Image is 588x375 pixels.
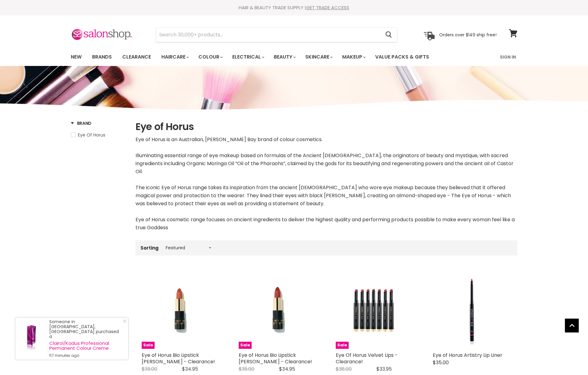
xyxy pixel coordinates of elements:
[433,352,502,359] a: Eye of Horus Artistry Lip Liner
[239,352,312,365] a: Eye of Horus Bio Lipstick [PERSON_NAME] - Clearance!
[252,270,304,349] img: Eye of Horus Bio Lipstick Freya Rose
[142,342,155,349] span: Sale
[301,51,336,63] a: Skincare
[433,359,449,366] span: $35.00
[371,51,434,63] a: Value Packs & Gifts
[336,352,398,365] a: Eye Of Horus Velvet Lips - Clearance!
[338,51,369,63] a: Makeup
[157,51,193,63] a: Haircare
[63,48,525,66] nav: Main
[136,120,517,133] h1: Eye of Horus
[49,341,122,351] a: Clairol/Kadus Professional Permanent Colour Creme
[156,28,381,42] input: Search
[71,120,92,126] h3: Brand
[71,132,128,138] a: Eye Of Horus
[336,342,349,349] span: Sale
[182,365,198,373] span: $34.95
[63,5,525,11] div: HAIR & BEAUTY TRADE SUPPLY |
[49,353,122,358] small: 57 minutes ago
[194,51,226,63] a: Colour
[15,318,46,360] a: Visit product page
[49,319,122,358] div: Someone in [GEOGRAPHIC_DATA], [GEOGRAPHIC_DATA] purchased a
[136,136,517,232] div: Eye of Horus is an Australian, [PERSON_NAME] Bay brand of colour cosmetics. Illuminating essentia...
[496,51,520,63] a: Sign In
[306,4,349,11] a: GET TRADE ACCESS
[381,28,397,42] button: Search
[376,365,392,373] span: $33.95
[239,270,317,349] a: Eye of Horus Bio Lipstick Freya Rose Eye of Horus Bio Lipstick Freya Rose Sale
[557,346,582,369] iframe: Gorgias live chat messenger
[78,132,105,138] span: Eye Of Horus
[336,365,352,373] span: $38.00
[156,27,397,42] form: Product
[239,365,254,373] span: $39.00
[439,32,497,37] p: Orders over $149 ship free!
[433,270,511,349] a: Eye of Horus Artistry Lip Liner Eye of Horus Artistry Lip Liner
[142,365,157,373] span: $39.00
[349,270,401,349] img: Eye Of Horus Velvet Lips
[120,319,127,325] a: Close Notification
[446,270,498,349] img: Eye of Horus Artistry Lip Liner
[155,270,207,349] img: Eye of Horus Bio Lipstick Aurora Peach
[228,51,268,63] a: Electrical
[279,365,295,373] span: $34.95
[142,352,215,365] a: Eye of Horus Bio Lipstick [PERSON_NAME] - Clearance!
[66,51,86,63] a: New
[140,245,159,251] label: Sorting
[87,51,116,63] a: Brands
[336,270,414,349] a: Eye Of Horus Velvet Lips Eye Of Horus Velvet Lips Sale
[239,342,252,349] span: Sale
[269,51,299,63] a: Beauty
[142,270,220,349] a: Eye of Horus Bio Lipstick Aurora Peach Eye of Horus Bio Lipstick Aurora Peach Sale
[118,51,156,63] a: Clearance
[66,48,465,66] ul: Main menu
[123,319,127,323] svg: Close Icon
